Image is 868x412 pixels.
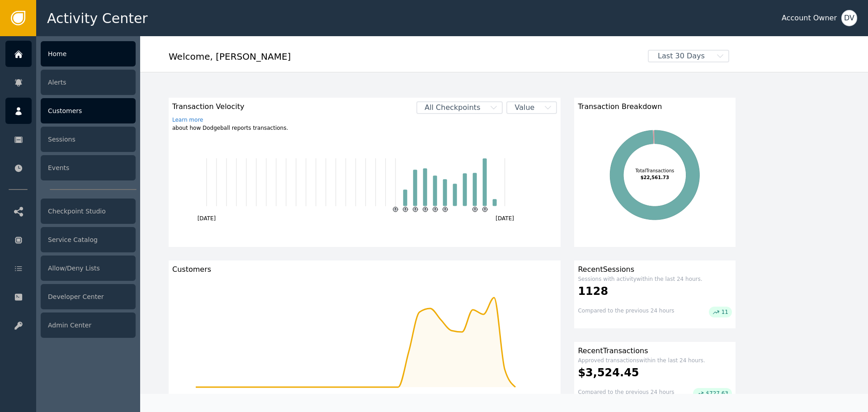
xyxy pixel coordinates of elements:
span: $727.63 [706,389,728,398]
rect: Transaction2025-08-17 [453,184,457,206]
button: Last 30 Days [642,50,736,62]
div: Home [41,41,136,66]
span: 11 [722,308,728,317]
a: Checkpoint Studio [5,198,136,224]
span: Transaction Velocity [172,101,288,112]
a: Home [5,41,136,67]
a: Developer Center [5,284,136,310]
a: Sessions [5,126,136,152]
span: Transaction Breakdown [578,101,662,112]
a: Customers [5,98,136,124]
div: Events [41,155,136,180]
rect: Transaction2025-08-16 [443,179,447,206]
rect: Transaction2025-08-19 [473,173,477,206]
button: Value [506,101,557,114]
div: Recent Sessions [578,264,732,275]
div: Alerts [41,70,136,95]
rect: Transaction2025-08-14 [423,168,427,206]
div: $3,524.45 [578,365,732,381]
tspan: $22,561.73 [641,175,669,180]
div: Compared to the previous 24 hours [578,307,674,317]
tspan: Total Transactions [635,168,675,173]
div: Developer Center [41,284,136,309]
div: Customers [41,98,136,123]
a: Allow/Deny Lists [5,255,136,281]
div: Admin Center [41,313,136,338]
a: Alerts [5,69,136,95]
a: Events [5,155,136,181]
div: Approved transactions within the last 24 hours. [578,356,732,365]
rect: Transaction2025-08-15 [433,175,437,206]
a: Service Catalog [5,227,136,253]
rect: Transaction2025-08-13 [413,170,417,206]
div: 1128 [578,283,732,299]
div: Sessions with activity within the last 24 hours. [578,275,732,283]
rect: Transaction2025-08-18 [463,173,467,206]
div: about how Dodgeball reports transactions. [172,116,288,132]
text: [DATE] [198,215,216,222]
div: Service Catalog [41,227,136,252]
div: Allow/Deny Lists [41,256,136,281]
div: Account Owner [782,13,837,24]
a: Learn more [172,116,288,124]
span: Value [507,102,542,113]
div: Recent Transactions [578,346,732,356]
div: Welcome , [PERSON_NAME] [169,50,642,70]
button: DV [841,10,857,26]
span: All Checkpoints [417,102,487,113]
rect: Transaction2025-08-21 [493,199,497,206]
rect: Transaction2025-08-12 [403,189,407,206]
span: Activity Center [47,8,148,28]
rect: Transaction2025-08-20 [483,158,487,206]
div: Customers [172,264,557,275]
div: Compared to the previous 24 hours [578,388,674,399]
button: All Checkpoints [416,101,503,114]
a: Admin Center [5,312,136,338]
span: Last 30 Days [649,51,714,62]
div: Checkpoint Studio [41,199,136,224]
text: [DATE] [496,215,514,222]
div: Sessions [41,127,136,152]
